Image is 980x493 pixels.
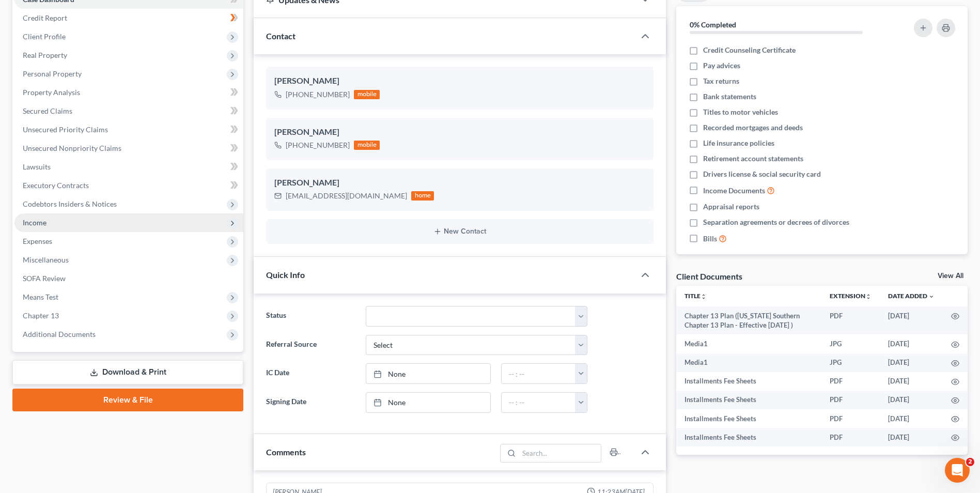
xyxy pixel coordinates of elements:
span: Drivers license & social security card [703,169,821,179]
span: Credit Report [23,13,67,22]
td: Media1 [676,334,821,353]
label: Referral Source [261,335,360,356]
span: Unsecured Priority Claims [23,125,108,134]
td: JPG [821,334,880,353]
td: PDF [821,409,880,428]
td: Installments Fee Sheets [676,409,821,428]
a: Download & Print [12,360,243,384]
a: Lawsuits [14,158,243,176]
span: Separation agreements or decrees of divorces [703,217,849,227]
i: unfold_more [865,294,872,300]
td: PDF [821,428,880,446]
td: Installments Fee Sheets [676,428,821,446]
strong: 0% Completed [690,20,736,29]
a: None [366,364,490,383]
div: mobile [354,141,380,150]
span: 2 [966,458,974,466]
button: New Contact [274,227,645,236]
label: Status [261,306,360,327]
span: Credit Counseling Certificate [703,45,796,55]
span: SOFA Review [23,274,66,283]
td: [DATE] [880,409,943,428]
div: [PERSON_NAME] [274,126,645,138]
div: Client Documents [676,271,742,282]
span: Miscellaneous [23,255,69,264]
span: Additional Documents [23,330,96,338]
span: Unsecured Nonpriority Claims [23,144,121,152]
input: Search... [519,444,601,462]
span: Bills [703,234,717,244]
input: -- : -- [502,364,575,383]
span: Bank statements [703,91,756,102]
a: View All [938,272,963,280]
span: Retirement account statements [703,153,803,164]
a: Credit Report [14,9,243,27]
i: unfold_more [701,294,707,300]
span: Secured Claims [23,106,72,115]
span: Quick Info [266,270,305,280]
a: Date Added expand_more [888,292,935,300]
a: Secured Claims [14,102,243,120]
span: Appraisal reports [703,202,759,212]
input: -- : -- [502,393,575,412]
span: Personal Property [23,69,82,78]
span: Real Property [23,51,67,59]
div: [EMAIL_ADDRESS][DOMAIN_NAME] [286,191,407,201]
td: Chapter 13 Plan ([US_STATE] Southern Chapter 13 Plan - Effective [DATE] ) [676,306,821,335]
span: Pay advices [703,60,740,71]
td: Media1 [676,353,821,372]
div: [PERSON_NAME] [274,75,645,87]
span: Tax returns [703,76,739,86]
span: Client Profile [23,32,66,41]
td: [DATE] [880,353,943,372]
span: Means Test [23,292,58,301]
a: None [366,393,490,412]
span: Titles to motor vehicles [703,107,778,117]
a: Review & File [12,389,243,411]
a: Extensionunfold_more [830,292,872,300]
span: Income [23,218,46,227]
td: [DATE] [880,306,943,335]
span: Life insurance policies [703,138,774,148]
span: Property Analysis [23,88,80,97]
i: expand_more [928,294,935,300]
td: PDF [821,372,880,391]
div: [PHONE_NUMBER] [286,140,350,150]
span: Contact [266,31,295,41]
a: Titleunfold_more [685,292,707,300]
span: Income Documents [703,186,765,196]
a: Unsecured Priority Claims [14,120,243,139]
span: Expenses [23,237,52,245]
span: Comments [266,447,306,457]
label: IC Date [261,363,360,384]
span: Chapter 13 [23,311,59,320]
td: PDF [821,306,880,335]
span: Executory Contracts [23,181,89,190]
td: Installments Fee Sheets [676,391,821,409]
td: [DATE] [880,391,943,409]
td: JPG [821,353,880,372]
a: Unsecured Nonpriority Claims [14,139,243,158]
span: Recorded mortgages and deeds [703,122,803,133]
a: Property Analysis [14,83,243,102]
td: PDF [821,391,880,409]
span: Lawsuits [23,162,51,171]
div: home [411,191,434,201]
div: [PHONE_NUMBER] [286,89,350,100]
div: [PERSON_NAME] [274,177,645,189]
td: [DATE] [880,428,943,446]
iframe: Intercom live chat [945,458,970,483]
td: [DATE] [880,334,943,353]
label: Signing Date [261,392,360,413]
div: mobile [354,90,380,99]
a: Executory Contracts [14,176,243,195]
td: Installments Fee Sheets [676,372,821,391]
td: [DATE] [880,372,943,391]
span: Codebtors Insiders & Notices [23,199,117,208]
a: SOFA Review [14,269,243,288]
